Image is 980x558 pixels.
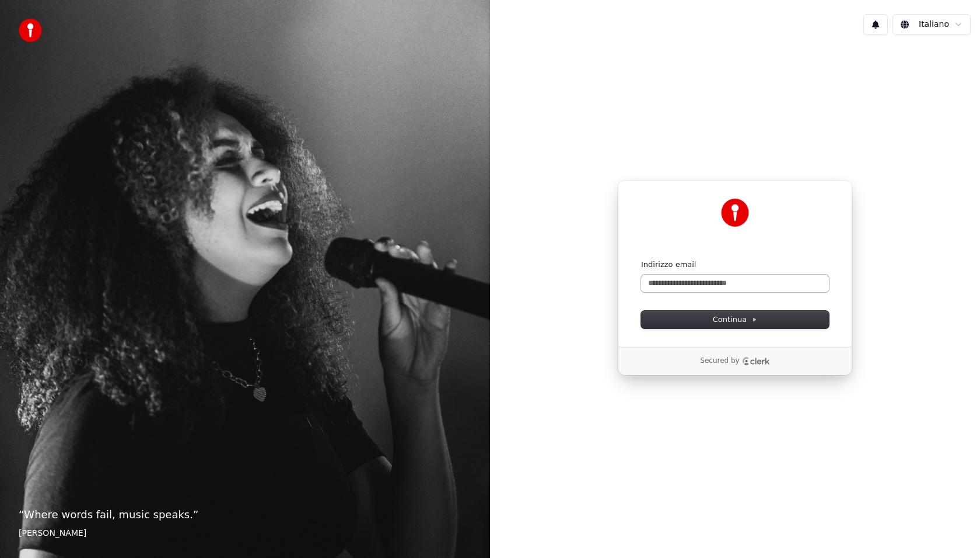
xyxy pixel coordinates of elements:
img: youka [19,19,42,42]
a: Clerk logo [742,357,770,365]
p: Secured by [700,356,739,366]
footer: [PERSON_NAME] [19,528,471,539]
label: Indirizzo email [641,259,696,270]
span: Continua [713,314,757,325]
img: Youka [721,199,749,227]
p: “ Where words fail, music speaks. ” [19,507,471,523]
button: Continua [641,311,829,328]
